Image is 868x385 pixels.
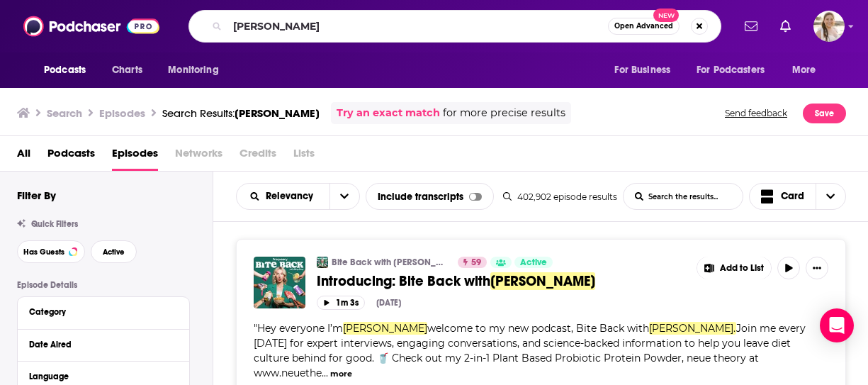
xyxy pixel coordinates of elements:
[266,191,318,201] span: Relevancy
[604,57,688,84] button: open menu
[162,106,320,120] div: Search Results:
[471,256,481,270] span: 59
[749,183,847,210] button: Choose View
[235,106,320,120] span: [PERSON_NAME]
[23,248,64,256] span: Has Guests
[443,105,565,121] span: for more precise results
[317,296,365,309] button: 1m 3s
[29,367,178,385] button: Language
[653,9,679,22] span: New
[31,219,78,229] span: Quick Filters
[29,303,178,320] button: Category
[649,322,736,335] span: [PERSON_NAME].
[29,335,178,353] button: Date Aired
[782,57,834,84] button: open menu
[47,106,82,120] h3: Search
[813,11,845,42] button: Show profile menu
[227,15,608,38] input: Search podcasts, credits, & more...
[162,106,320,120] a: Search Results:[PERSON_NAME]
[774,14,796,38] a: Show notifications dropdown
[91,240,137,263] button: Active
[820,308,854,342] div: Open Intercom Messenger
[293,142,315,171] span: Lists
[614,23,673,30] span: Open Advanced
[99,106,145,120] h3: Episodes
[458,257,487,268] a: 59
[697,257,771,279] button: Show More Button
[112,60,142,80] span: Charts
[520,256,547,270] span: Active
[188,10,721,43] div: Search podcasts, credits, & more...
[803,104,846,123] button: Save
[237,191,329,201] button: open menu
[322,367,328,379] span: ...
[254,322,806,379] span: "
[813,11,845,42] img: User Profile
[29,307,169,317] div: Category
[337,105,440,121] a: Try an exact match
[158,57,237,84] button: open menu
[175,142,222,171] span: Networks
[317,272,490,290] span: Introducing: Bite Back with
[236,183,360,210] h2: Choose List sort
[254,257,305,308] img: Introducing: Bite Back with Abbey Sharp
[813,11,845,42] span: Logged in as acquavie
[317,272,687,290] a: Introducing: Bite Back with[PERSON_NAME]
[366,183,494,210] div: Include transcripts
[697,60,765,80] span: For Podcasters
[332,257,449,268] a: Bite Back with [PERSON_NAME]
[257,322,343,335] span: Hey everyone I’m
[330,368,352,380] button: more
[427,322,649,335] span: welcome to my new podcast, Bite Back with
[254,322,806,379] span: Join me every [DATE] for expert interviews, engaging conversations, and science-backed informatio...
[47,142,95,171] a: Podcasts
[720,263,764,274] span: Add to List
[17,280,190,290] p: Episode Details
[17,189,56,202] h2: Filter By
[23,13,159,40] img: Podchaser - Follow, Share and Rate Podcasts
[806,257,828,279] button: Show More Button
[17,142,30,171] a: All
[17,240,85,263] button: Has Guests
[239,142,276,171] span: Credits
[343,322,427,335] span: [PERSON_NAME]
[103,248,125,256] span: Active
[112,142,158,171] a: Episodes
[739,14,763,38] a: Show notifications dropdown
[29,340,169,350] div: Date Aired
[514,257,553,268] a: Active
[168,60,218,80] span: Monitoring
[317,257,328,268] img: Bite Back with Abbey Sharp
[103,57,151,84] a: Charts
[792,60,816,80] span: More
[329,184,359,209] button: open menu
[503,191,617,202] div: 402,902 episode results
[29,372,169,381] div: Language
[608,18,680,35] button: Open AdvancedNew
[376,298,401,308] div: [DATE]
[44,60,86,80] span: Podcasts
[614,60,670,80] span: For Business
[34,57,104,84] button: open menu
[687,57,785,84] button: open menu
[721,102,791,124] button: Send feedback
[781,191,804,201] span: Card
[490,272,595,290] span: [PERSON_NAME]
